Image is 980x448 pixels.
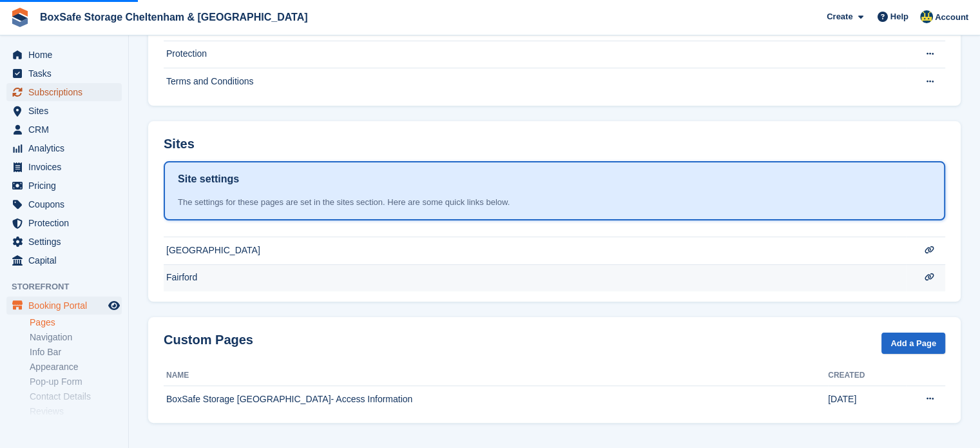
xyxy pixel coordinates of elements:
[6,195,122,213] a: menu
[28,64,106,83] span: Tasks
[28,139,106,157] span: Analytics
[6,83,122,101] a: menu
[6,233,122,251] a: menu
[30,346,122,358] a: Info Bar
[164,365,828,386] th: Name
[178,196,931,209] div: The settings for these pages are set in the sites section. Here are some quick links below.
[12,280,128,293] span: Storefront
[28,297,106,315] span: Booking Portal
[30,405,122,418] a: Reviews
[10,8,30,27] img: stora-icon-8386f47178a22dfd0bd8f6a31ec36ba5ce8667c1dd55bd0f319d3a0aa187defe.svg
[30,376,122,388] a: Pop-up Form
[28,121,106,139] span: CRM
[28,177,106,195] span: Pricing
[890,10,908,23] span: Help
[6,102,122,120] a: menu
[164,137,195,151] h2: Sites
[164,264,906,291] td: Fairford
[935,11,968,24] span: Account
[6,121,122,139] a: menu
[920,10,933,23] img: Kim Virabi
[6,64,122,83] a: menu
[28,233,106,251] span: Settings
[28,158,106,176] span: Invoices
[28,102,106,120] span: Sites
[106,298,122,313] a: Preview store
[6,297,122,315] a: menu
[828,385,906,413] td: [DATE]
[28,195,106,213] span: Coupons
[178,171,239,187] h1: Site settings
[28,83,106,101] span: Subscriptions
[164,385,828,413] td: BoxSafe Storage [GEOGRAPHIC_DATA]- Access Information
[30,361,122,373] a: Appearance
[6,158,122,176] a: menu
[164,68,906,95] td: Terms and Conditions
[30,317,122,329] a: Pages
[828,365,906,386] th: Created
[6,46,122,64] a: menu
[35,6,312,28] a: BoxSafe Storage Cheltenham & [GEOGRAPHIC_DATA]
[6,251,122,269] a: menu
[827,10,852,23] span: Create
[28,46,106,64] span: Home
[28,251,106,269] span: Capital
[6,214,122,232] a: menu
[28,214,106,232] span: Protection
[6,139,122,157] a: menu
[881,333,945,354] a: Add a Page
[164,333,253,347] h2: Custom Pages
[164,237,906,264] td: [GEOGRAPHIC_DATA]
[30,331,122,344] a: Navigation
[164,41,906,68] td: Protection
[30,391,122,403] a: Contact Details
[6,177,122,195] a: menu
